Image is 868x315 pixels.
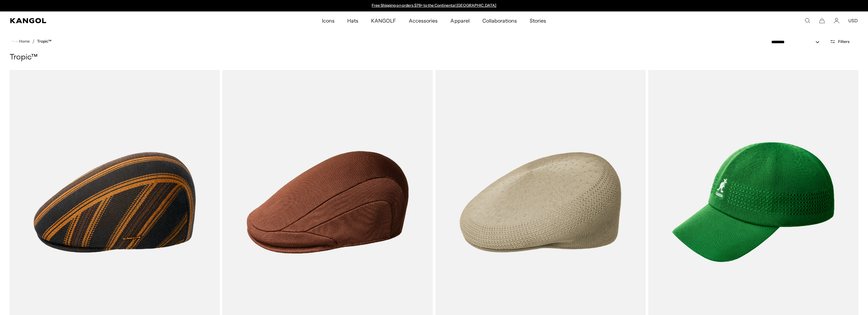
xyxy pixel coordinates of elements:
div: Announcement [369,3,499,8]
span: KANGOLF [371,11,396,30]
a: Accessories [402,11,444,30]
li: / [30,38,35,45]
a: Account [834,18,839,24]
a: Home [12,38,30,44]
a: KANGOLF [365,11,402,30]
div: 1 of 2 [369,3,499,8]
span: Accessories [409,11,438,30]
span: Home [18,39,30,44]
a: Free Shipping on orders $79+ to the Continental [GEOGRAPHIC_DATA] [372,3,496,8]
span: Icons [322,11,335,30]
button: USD [848,18,858,24]
a: Apparel [444,11,476,30]
span: Filters [838,39,850,44]
button: Open filters [826,39,853,45]
span: Stories [530,11,546,30]
slideshow-component: Announcement bar [369,3,499,8]
a: Hats [341,11,365,30]
a: Tropic™ [37,39,51,44]
summary: Search here [805,18,810,24]
select: Sort by: Featured [769,39,826,45]
span: Hats [347,11,358,30]
span: Collaborations [482,11,517,30]
span: Apparel [450,11,469,30]
a: Stories [523,11,552,30]
button: Cart [819,18,825,24]
h1: Tropic™ [10,53,858,62]
a: Kangol [10,18,214,23]
a: Icons [316,11,341,30]
a: Collaborations [476,11,523,30]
